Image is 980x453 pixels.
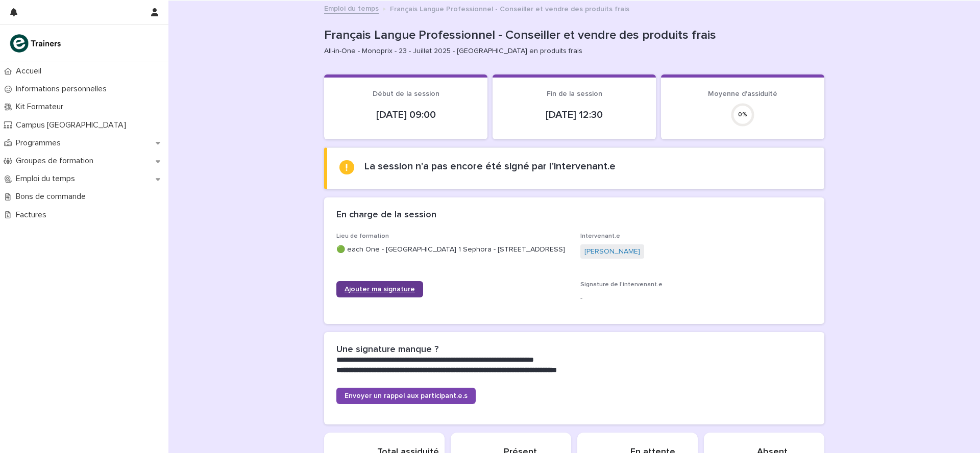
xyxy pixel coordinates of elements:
span: Ajouter ma signature [345,286,415,293]
p: Programmes [12,138,69,148]
p: - [580,293,812,304]
p: Emploi du temps [12,174,83,184]
p: Groupes de formation [12,156,102,166]
p: 🟢 each One - [GEOGRAPHIC_DATA] 1 Sephora - [STREET_ADDRESS] [336,244,568,255]
p: [DATE] 09:00 [336,109,475,121]
p: Français Langue Professionnel - Conseiller et vendre des produits frais [390,3,629,14]
p: Kit Formateur [12,102,71,112]
a: Ajouter ma signature [336,281,423,297]
p: Bons de commande [12,192,94,202]
p: Informations personnelles [12,84,115,94]
span: Fin de la session [547,90,602,97]
span: Signature de l'intervenant.e [580,282,663,288]
span: Moyenne d'assiduité [708,90,777,97]
p: All-in-One - Monoprix - 23 - Juillet 2025 - [GEOGRAPHIC_DATA] en produits frais [324,47,816,56]
h2: Une signature manque ? [336,344,438,356]
span: Intervenant.e [580,233,620,239]
p: [DATE] 12:30 [505,109,644,121]
p: Factures [12,210,55,220]
a: [PERSON_NAME] [584,246,640,257]
p: Accueil [12,66,50,76]
span: Début de la session [373,90,439,97]
p: Français Langue Professionnel - Conseiller et vendre des produits frais [324,28,820,43]
a: Envoyer un rappel aux participant.e.s [336,388,476,404]
a: Emploi du temps [324,2,379,14]
img: K0CqGN7SDeD6s4JG8KQk [8,33,64,54]
p: Campus [GEOGRAPHIC_DATA] [12,120,134,130]
div: 0 % [730,111,755,118]
h2: En charge de la session [336,210,436,221]
span: Envoyer un rappel aux participant.e.s [345,392,468,399]
h2: La session n'a pas encore été signé par l'intervenant.e [364,160,616,172]
span: Lieu de formation [336,233,389,239]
